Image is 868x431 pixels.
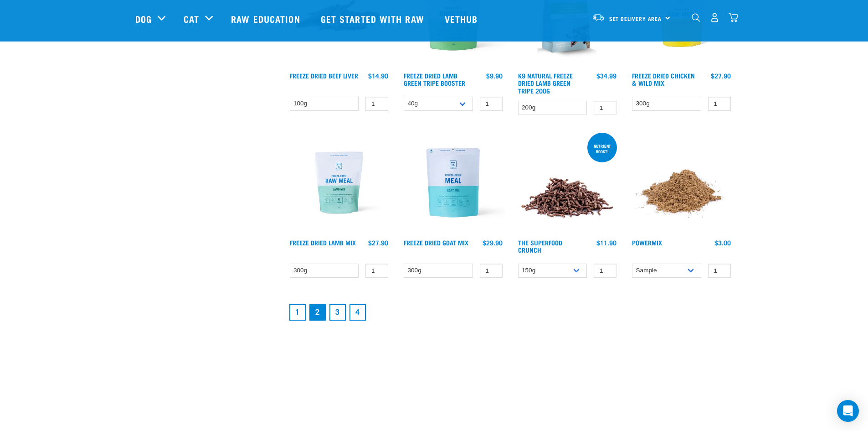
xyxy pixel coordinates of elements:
input: 1 [480,264,503,278]
a: K9 Natural Freeze Dried Lamb Green Tripe 200g [518,74,573,92]
div: $27.90 [711,72,731,79]
div: $11.90 [596,239,616,246]
div: $3.00 [714,239,731,246]
input: 1 [480,97,503,111]
input: 1 [708,97,731,111]
img: Pile Of PowerMix For Pets [630,131,733,234]
input: 1 [594,101,616,115]
div: $9.90 [486,72,503,79]
a: The Superfood Crunch [518,241,562,251]
div: $29.90 [483,239,503,246]
input: 1 [365,97,388,111]
a: Freeze Dried Lamb Green Tripe Booster [404,74,465,84]
a: Vethub [436,0,489,37]
div: $14.90 [368,72,388,79]
a: Freeze Dried Goat Mix [404,241,468,244]
a: Goto page 4 [349,304,366,321]
a: Goto page 3 [329,304,346,321]
div: nutrient boost! [587,139,617,158]
span: Set Delivery Area [609,17,662,20]
a: Freeze Dried Lamb Mix [290,241,356,244]
input: 1 [594,264,616,278]
a: Dog [135,12,152,26]
a: Freeze Dried Beef Liver [290,74,358,77]
a: Raw Education [222,0,311,37]
a: Get started with Raw [312,0,436,37]
div: Open Intercom Messenger [837,400,859,422]
a: Page 2 [309,304,326,321]
a: Cat [184,12,199,26]
nav: pagination [288,302,733,322]
img: user.png [710,13,719,22]
img: van-moving.png [592,13,605,21]
a: Goto page 1 [289,304,306,321]
div: $27.90 [368,239,388,246]
img: Raw Essentials Freeze Dried Goat Mix [401,131,505,234]
a: Freeze Dried Chicken & Wild Mix [632,74,695,84]
div: $34.99 [596,72,616,79]
a: Powermix [632,241,662,244]
input: 1 [365,264,388,278]
img: home-icon-1@2x.png [692,13,700,22]
input: 1 [708,264,731,278]
img: RE Product Shoot 2023 Nov8677 [288,131,391,234]
img: home-icon@2x.png [729,13,738,22]
img: 1311 Superfood Crunch 01 [516,131,619,234]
